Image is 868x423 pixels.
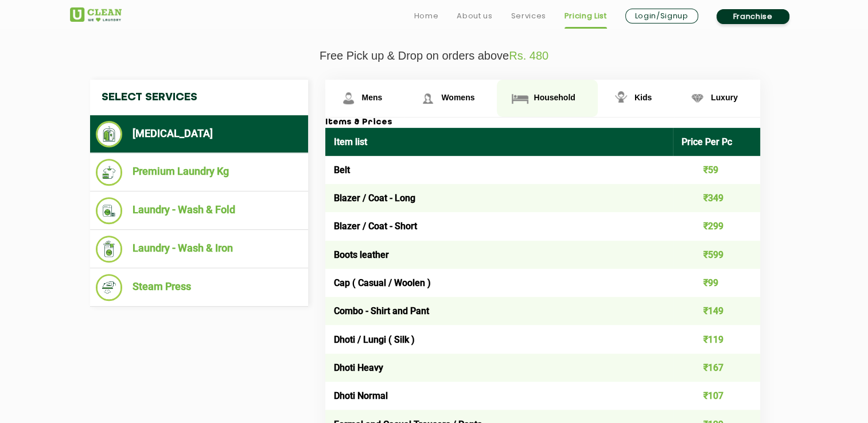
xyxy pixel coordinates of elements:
td: ₹119 [673,325,760,353]
a: About us [457,9,492,23]
td: ₹599 [673,241,760,269]
td: Combo - Shirt and Pant [325,297,674,325]
td: Blazer / Coat - Short [325,212,674,240]
img: UClean Laundry and Dry Cleaning [70,7,122,22]
span: Household [534,93,575,102]
td: ₹59 [673,156,760,184]
img: Steam Press [96,274,123,301]
span: Kids [635,93,652,102]
th: Price Per Pc [673,128,760,156]
img: Luxury [687,88,707,108]
span: Mens [362,93,383,102]
td: Dhoti Normal [325,382,674,410]
li: [MEDICAL_DATA] [96,121,302,147]
span: Rs. 480 [509,49,548,62]
td: ₹167 [673,354,760,382]
img: Womens [418,88,438,108]
td: ₹349 [673,184,760,212]
img: Dry Cleaning [96,121,123,147]
span: Luxury [711,93,738,102]
img: Premium Laundry Kg [96,159,123,186]
a: Home [414,9,439,23]
p: Free Pick up & Drop on orders above [70,49,799,62]
td: Blazer / Coat - Long [325,184,674,212]
td: Dhoti / Lungi ( Silk ) [325,325,674,353]
li: Laundry - Wash & Fold [96,197,302,224]
li: Steam Press [96,274,302,301]
td: Belt [325,156,674,184]
td: ₹299 [673,212,760,240]
td: Cap ( Casual / Woolen ) [325,269,674,297]
a: Login/Signup [625,9,698,23]
h3: Items & Prices [325,117,760,128]
td: Boots leather [325,241,674,269]
img: Laundry - Wash & Iron [96,236,123,263]
img: Mens [338,88,359,108]
td: ₹99 [673,269,760,297]
span: Womens [441,93,474,102]
img: Laundry - Wash & Fold [96,197,123,224]
th: Item list [325,128,674,156]
img: Kids [611,88,631,108]
a: Pricing List [565,9,607,23]
a: Services [511,9,546,23]
a: Franchise [717,9,789,24]
td: Dhoti Heavy [325,354,674,382]
li: Premium Laundry Kg [96,159,302,186]
td: ₹107 [673,382,760,410]
td: ₹149 [673,297,760,325]
img: Household [510,88,530,108]
li: Laundry - Wash & Iron [96,236,302,263]
h4: Select Services [90,80,308,115]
